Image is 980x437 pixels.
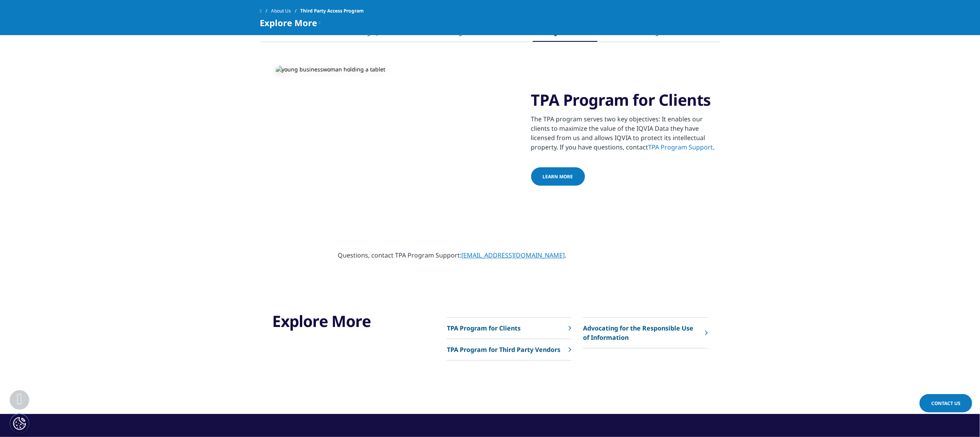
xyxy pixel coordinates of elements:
[920,394,972,412] a: Contact Us
[338,250,642,265] p: Questions, contact TPA Program Support: .
[531,90,720,110] h3: TPA Program for Clients
[531,167,585,186] a: Learn more
[447,345,560,354] p: TPA Program for Third Party Vendors
[271,4,300,18] a: About Us
[273,311,403,331] h3: Explore More
[260,18,317,27] span: Explore More
[447,318,571,339] a: TPA Program for Clients
[300,4,364,18] span: Third Party Access Program
[447,339,571,361] a: TPA Program for Third Party Vendors
[447,323,521,333] p: TPA Program for Clients
[461,251,565,259] a: [EMAIL_ADDRESS][DOMAIN_NAME]
[583,318,707,348] a: Advocating for the Responsible Use of Information
[276,66,504,211] img: young businesswoman holding a tablet
[531,110,720,152] div: The TPA program serves two key objectives: It enables our clients to maximize the value of the IQ...
[649,143,713,151] a: TPA Program Support
[583,323,701,342] p: Advocating for the Responsible Use of Information
[10,414,29,433] button: Cookies Settings
[543,173,573,180] span: Learn more
[931,400,961,407] span: Contact Us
